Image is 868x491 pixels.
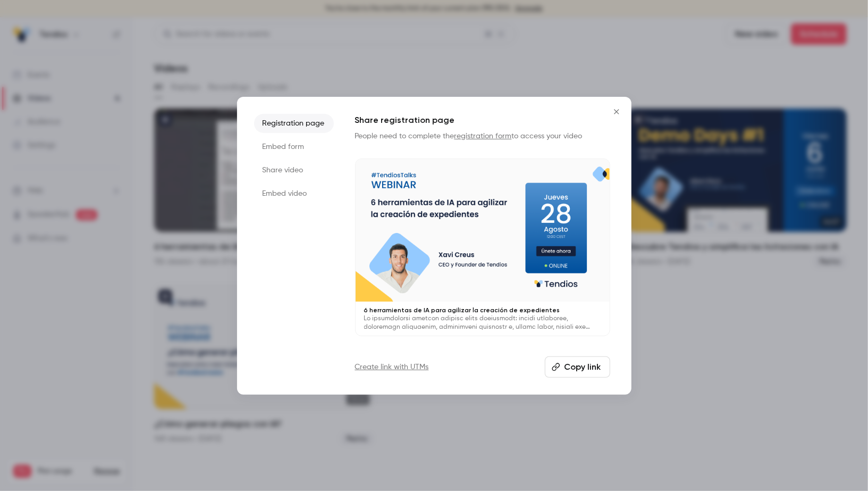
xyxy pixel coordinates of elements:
[254,137,334,156] li: Embed form
[355,131,610,142] p: People need to complete the to access your video
[355,114,610,127] h1: Share registration page
[606,101,627,122] button: Close
[254,184,334,203] li: Embed video
[254,161,334,180] li: Share video
[545,356,610,378] button: Copy link
[364,306,601,314] p: 6 herramientas de IA para agilizar la creación de expedientes
[355,362,429,372] a: Create link with UTMs
[364,314,601,331] p: Lo ipsumdolorsi ametcon adipisc elits doeiusmodt: incidi utlaboree, doloremagn aliquaenim, admini...
[454,132,512,140] a: registration form
[254,114,334,133] li: Registration page
[355,159,610,337] a: 6 herramientas de IA para agilizar la creación de expedientesLo ipsumdolorsi ametcon adipisc elit...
